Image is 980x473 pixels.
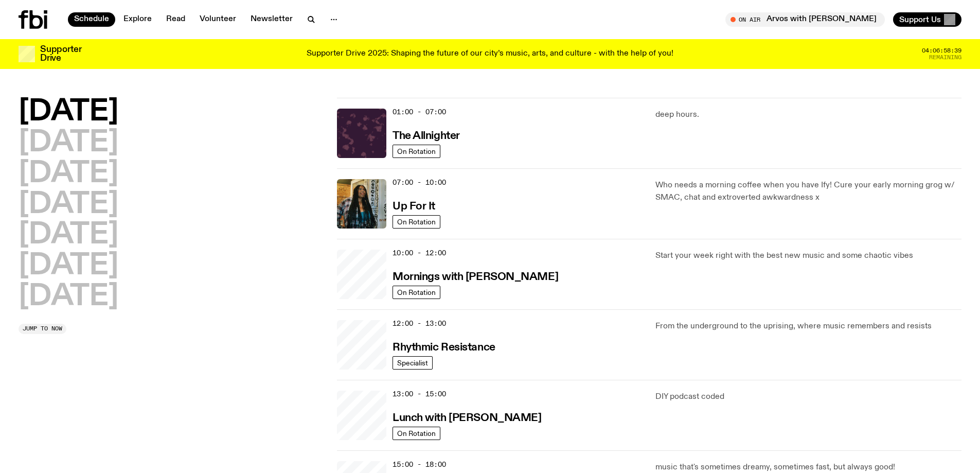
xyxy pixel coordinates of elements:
[307,49,673,59] p: Supporter Drive 2025: Shaping the future of our city’s music, arts, and culture - with the help o...
[655,109,961,121] p: deep hours.
[655,250,961,262] p: Start your week right with the best new music and some chaotic vibes
[19,252,118,281] button: [DATE]
[397,288,436,296] span: On Rotation
[393,389,446,399] span: 13:00 - 15:00
[929,55,961,60] span: Remaining
[393,427,440,440] a: On Rotation
[244,12,299,27] a: Newsletter
[393,131,460,142] h3: The Allnighter
[397,429,436,437] span: On Rotation
[68,12,115,27] a: Schedule
[393,178,446,187] span: 07:00 - 10:00
[655,391,961,403] p: DIY podcast coded
[397,147,436,155] span: On Rotation
[393,107,446,117] span: 01:00 - 07:00
[117,12,158,27] a: Explore
[160,12,191,27] a: Read
[393,215,440,229] a: On Rotation
[725,12,885,27] button: On AirArvos with [PERSON_NAME]
[393,342,495,353] h3: Rhythmic Resistance
[40,45,81,63] h3: Supporter Drive
[393,413,541,424] h3: Lunch with [PERSON_NAME]
[922,48,961,54] span: 04:06:58:39
[19,324,66,334] button: Jump to now
[19,221,118,250] button: [DATE]
[193,12,242,27] a: Volunteer
[393,356,433,370] a: Specialist
[337,250,386,299] a: Jim Kretschmer in a really cute outfit with cute braids, standing on a train holding up a peace s...
[397,218,436,225] span: On Rotation
[393,411,541,424] a: Lunch with [PERSON_NAME]
[19,283,118,311] button: [DATE]
[393,199,435,212] a: Up For It
[23,326,62,331] span: Jump to now
[393,145,440,158] a: On Rotation
[337,179,386,229] img: Ify - a Brown Skin girl with black braided twists, looking up to the side with her tongue stickin...
[655,179,961,204] p: Who needs a morning coffee when you have Ify! Cure your early morning grog w/ SMAC, chat and extr...
[19,98,118,127] button: [DATE]
[393,286,440,299] a: On Rotation
[19,129,118,157] button: [DATE]
[393,129,460,142] a: The Allnighter
[393,340,495,353] a: Rhythmic Resistance
[393,248,446,258] span: 10:00 - 12:00
[393,270,558,283] a: Mornings with [PERSON_NAME]
[393,319,446,328] span: 12:00 - 13:00
[393,201,435,212] h3: Up For It
[893,12,961,27] button: Support Us
[19,190,118,219] button: [DATE]
[397,359,428,366] span: Specialist
[393,272,558,283] h3: Mornings with [PERSON_NAME]
[393,460,446,469] span: 15:00 - 18:00
[19,160,118,188] button: [DATE]
[655,320,961,332] p: From the underground to the uprising, where music remembers and resists
[337,320,386,370] a: Attu crouches on gravel in front of a brown wall. They are wearing a white fur coat with a hood, ...
[899,15,941,24] span: Support Us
